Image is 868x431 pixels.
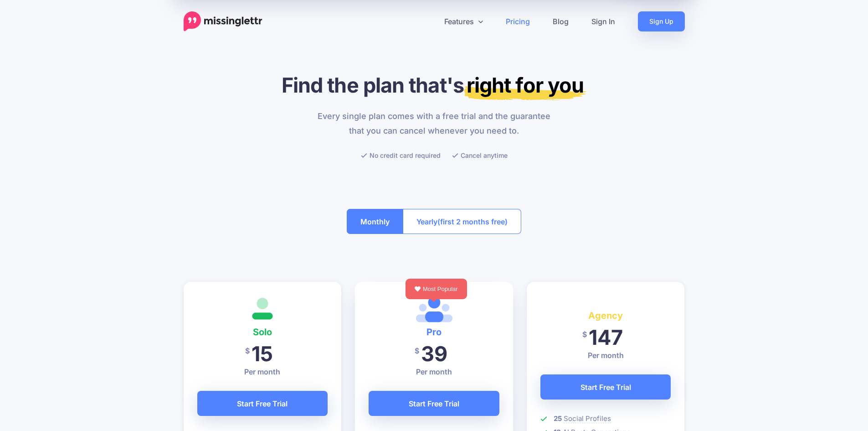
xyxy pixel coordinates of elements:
[554,414,562,423] b: 25
[638,11,685,31] a: Sign Up
[589,325,623,350] span: 147
[540,374,671,400] a: Start Free Trial
[361,150,441,161] li: No credit card required
[406,279,467,299] div: Most Popular
[464,73,586,100] mark: right for you
[245,341,250,361] span: $
[312,109,556,138] p: Every single plan comes with a free trial and the guarantee that you can cancel whenever you need...
[252,341,273,366] span: 15
[415,341,419,361] span: $
[184,11,262,31] a: Home
[369,391,499,416] a: Start Free Trial
[197,366,328,377] p: Per month
[433,11,494,31] a: Features
[184,73,685,98] h1: Find the plan that's
[452,150,508,161] li: Cancel anytime
[197,325,328,339] h4: Solo
[437,214,508,229] span: (first 2 months free)
[369,325,499,339] h4: Pro
[369,366,499,377] p: Per month
[540,350,671,361] p: Per month
[403,209,521,234] button: Yearly(first 2 months free)
[564,414,611,423] span: Social Profiles
[197,391,328,416] a: Start Free Trial
[347,209,403,234] button: Monthly
[421,341,447,366] span: 39
[494,11,541,31] a: Pricing
[582,324,587,345] span: $
[580,11,627,31] a: Sign In
[540,308,671,323] h4: Agency
[541,11,580,31] a: Blog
